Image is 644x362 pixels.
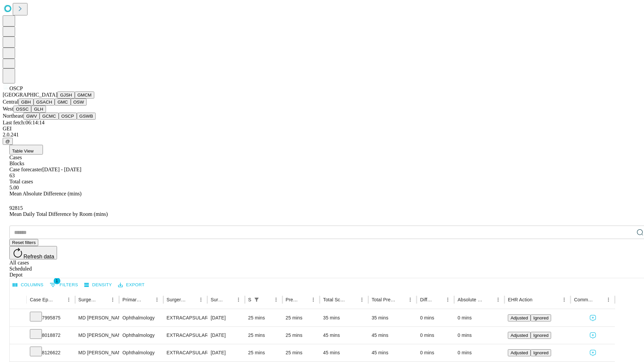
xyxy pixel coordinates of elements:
span: Adjusted [511,350,528,355]
span: Adjusted [511,315,528,320]
button: Menu [64,295,73,304]
button: GJSH [57,92,75,99]
button: GSWB [77,113,96,120]
div: Surgery Name [167,297,186,302]
button: GWV [23,113,40,120]
button: Adjusted [508,349,531,356]
div: [DATE] [211,309,241,326]
button: Show filters [48,280,80,290]
button: Adjusted [508,314,531,321]
button: GMC [55,99,70,106]
span: @ [5,139,10,144]
div: 25 mins [248,327,279,344]
button: Sort [434,295,443,304]
button: Refresh data [9,246,57,259]
button: @ [3,138,13,145]
button: Menu [196,295,206,304]
div: MD [PERSON_NAME] [PERSON_NAME] Md [78,327,116,344]
div: 8126622 [30,344,72,361]
div: 35 mins [372,309,414,326]
div: 0 mins [458,309,501,326]
span: 5.00 [9,185,19,190]
span: 92815 [9,205,23,211]
div: Absolute Difference [458,297,483,302]
div: Ophthalmology [122,309,160,326]
button: Density [83,280,114,290]
div: 0 mins [420,327,451,344]
button: GCMC [40,113,59,120]
div: Predicted In Room Duration [286,297,299,302]
button: Export [116,280,146,290]
div: [DATE] [211,344,241,361]
div: 1 active filter [252,295,261,304]
button: Sort [55,295,64,304]
button: Expand [13,347,23,359]
button: Menu [493,295,503,304]
span: Mean Absolute Difference (mins) [9,191,82,196]
span: Table View [12,148,34,154]
div: 45 mins [323,327,365,344]
div: 8018872 [30,327,72,344]
button: Sort [143,295,152,304]
div: Total Scheduled Duration [323,297,347,302]
button: Ignored [531,314,551,321]
button: Reset filters [9,239,38,246]
span: Adjusted [511,333,528,338]
div: 25 mins [286,309,317,326]
button: Ignored [531,332,551,339]
span: Ignored [533,315,548,320]
div: 0 mins [458,327,501,344]
button: GBH [18,99,34,106]
button: Expand [13,312,23,324]
div: Scheduled In Room Duration [248,297,251,302]
span: Reset filters [12,240,36,245]
button: Table View [9,145,43,155]
button: Menu [271,295,281,304]
span: Ignored [533,333,548,338]
div: 0 mins [420,309,451,326]
div: [DATE] [211,327,241,344]
span: Ignored [533,350,548,355]
span: Refresh data [23,254,54,259]
span: West [3,106,13,112]
span: Last fetch: 06:14:14 [3,120,45,125]
div: 7995875 [30,309,72,326]
div: 45 mins [372,344,414,361]
div: EXTRACAPSULAR CATARACT REMOVAL WITH [MEDICAL_DATA] [167,309,204,326]
span: Total cases [9,179,33,184]
button: Sort [594,295,604,304]
button: Sort [299,295,309,304]
button: Expand [13,330,23,342]
span: [DATE] - [DATE] [42,167,81,172]
span: 1 [54,278,60,284]
button: OSCP [59,113,77,120]
div: EXTRACAPSULAR CATARACT REMOVAL WITH [MEDICAL_DATA] [167,327,204,344]
button: OSW [71,99,87,106]
button: Show filters [252,295,261,304]
button: Sort [533,295,542,304]
button: Sort [99,295,108,304]
div: 25 mins [248,344,279,361]
div: Primary Service [122,297,142,302]
div: 25 mins [286,344,317,361]
button: Menu [559,295,569,304]
button: Sort [187,295,196,304]
span: OSCP [9,85,23,91]
button: GLH [31,106,46,113]
button: Adjusted [508,332,531,339]
button: Sort [262,295,271,304]
div: 35 mins [323,309,365,326]
button: Ignored [531,349,551,356]
div: 25 mins [248,309,279,326]
div: 2.0.241 [3,132,641,138]
div: 45 mins [323,344,365,361]
button: Menu [604,295,613,304]
button: GSACH [34,99,55,106]
button: Menu [443,295,452,304]
button: Menu [234,295,243,304]
div: 45 mins [372,327,414,344]
div: 25 mins [286,327,317,344]
button: Menu [309,295,318,304]
div: EHR Action [508,297,532,302]
div: EXTRACAPSULAR CATARACT REMOVAL WITH [MEDICAL_DATA] [167,344,204,361]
